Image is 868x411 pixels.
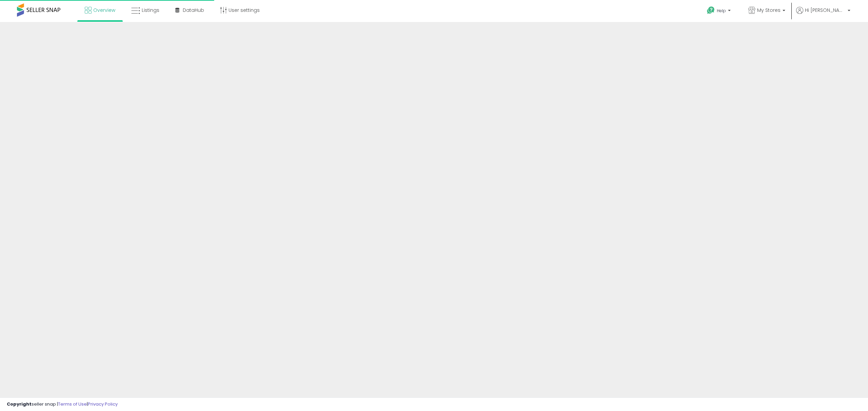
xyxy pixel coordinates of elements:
a: Hi [PERSON_NAME] [796,7,850,22]
span: My Stores [757,7,781,14]
i: Get Help [707,6,715,15]
span: Overview [93,7,115,14]
span: Hi [PERSON_NAME] [805,7,846,14]
span: Help [717,8,726,14]
span: Listings [142,7,159,14]
span: DataHub [183,7,204,14]
a: Help [702,1,737,22]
